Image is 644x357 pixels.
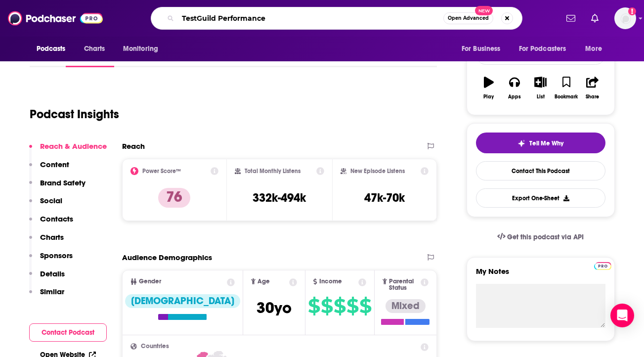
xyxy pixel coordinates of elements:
button: open menu [455,40,513,58]
button: open menu [513,40,581,58]
input: Search podcasts, credits, & more... [178,10,443,26]
label: My Notes [476,267,605,284]
button: Export One-Sheet [476,188,605,208]
img: Podchaser Pro [594,262,611,270]
button: Details [29,269,65,287]
h1: Podcast Insights [30,107,119,122]
button: Social [29,196,62,214]
span: Open Advanced [448,16,489,21]
p: Details [40,269,65,278]
span: Gender [139,278,161,285]
button: tell me why sparkleTell Me Why [476,133,605,153]
p: Charts [40,232,64,242]
button: Similar [29,287,64,305]
span: $ [308,298,320,314]
p: Social [40,196,62,205]
p: Content [40,160,69,169]
button: Show profile menu [614,7,636,29]
h3: 332k-494k [253,190,306,205]
div: Mixed [386,299,426,313]
a: Contact This Podcast [476,161,605,180]
button: Sponsors [29,251,73,269]
div: Play [483,94,494,100]
h2: Power Score™ [142,168,181,175]
button: Open AdvancedNew [443,12,493,24]
h2: Total Monthly Listens [245,168,301,175]
div: List [537,94,545,100]
button: open menu [116,40,171,58]
div: Apps [508,94,521,100]
button: List [527,70,553,106]
span: $ [359,298,371,314]
button: Bookmark [554,70,579,106]
span: More [585,42,602,56]
span: 30 yo [257,298,292,317]
span: Parental Status [389,278,419,291]
button: Contact Podcast [29,323,107,342]
h2: Reach [122,141,145,151]
span: Get this podcast via API [507,233,584,241]
span: Age [258,278,270,285]
div: Open Intercom Messenger [610,304,634,327]
p: Sponsors [40,251,73,260]
div: Search podcasts, credits, & more... [151,7,522,30]
button: Contacts [29,214,73,232]
span: Tell Me Why [529,139,563,147]
div: Bookmark [555,94,578,100]
p: Contacts [40,214,73,223]
button: Reach & Audience [29,141,107,160]
svg: Add a profile image [628,7,636,15]
span: New [475,6,493,15]
button: Brand Safety [29,178,86,196]
span: Countries [141,343,169,350]
h2: New Episode Listens [350,168,405,175]
a: Pro website [594,261,611,270]
a: Show notifications dropdown [587,10,602,27]
p: Similar [40,287,64,296]
p: Brand Safety [40,178,86,187]
span: $ [334,298,345,314]
button: Apps [502,70,527,106]
button: Share [579,70,605,106]
button: Play [476,70,502,106]
button: open menu [30,40,79,58]
span: $ [321,298,333,314]
img: User Profile [614,7,636,29]
span: For Business [462,42,501,56]
div: [DEMOGRAPHIC_DATA] [125,294,240,308]
div: Share [586,94,599,100]
a: Charts [78,40,111,58]
img: tell me why sparkle [517,139,525,147]
a: Show notifications dropdown [562,10,579,27]
img: Podchaser - Follow, Share and Rate Podcasts [8,9,103,28]
span: For Podcasters [519,42,566,56]
p: Reach & Audience [40,141,107,151]
p: 76 [158,188,190,208]
h2: Audience Demographics [122,253,212,262]
button: Charts [29,232,64,251]
span: Income [319,278,342,285]
span: Podcasts [37,42,66,56]
button: Content [29,160,69,178]
span: Monitoring [123,42,158,56]
span: Charts [84,42,105,56]
span: $ [346,298,358,314]
button: open menu [578,40,614,58]
h3: 47k-70k [364,190,405,205]
a: Get this podcast via API [489,225,592,249]
span: Logged in as Marketing09 [614,7,636,29]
